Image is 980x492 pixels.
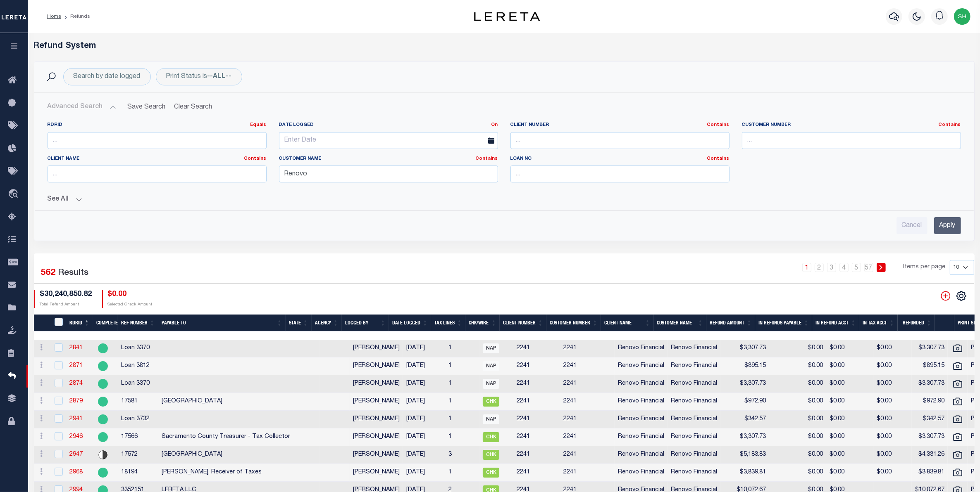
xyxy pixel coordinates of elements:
[513,464,560,482] td: 2241
[826,446,873,464] td: $0.00
[513,446,560,464] td: 2241
[615,428,668,446] td: Renovo Financial
[912,446,948,464] td: $4,331.26
[350,393,403,411] td: [PERSON_NAME]
[93,315,118,331] th: Complete
[560,393,615,411] td: 2241
[510,132,730,149] input: ...
[207,73,232,80] b: --ALL--
[769,375,826,393] td: $0.00
[118,357,158,375] td: Loan 3812
[615,464,668,482] td: Renovo Financial
[720,411,769,428] td: $342.57
[912,393,948,411] td: $972.90
[474,12,540,21] img: logo-dark.svg
[48,122,267,129] label: RDRID
[513,375,560,393] td: 2241
[61,13,90,20] li: Refunds
[912,357,948,375] td: $895.15
[769,428,826,446] td: $0.00
[342,315,389,331] th: Logged By: activate to sort column ascending
[668,375,720,393] td: Renovo Financial
[118,446,158,464] td: 17572
[403,411,445,428] td: [DATE]
[826,393,873,411] td: $0.00
[720,393,769,411] td: $972.90
[69,381,83,386] a: 2874
[403,375,445,393] td: [DATE]
[912,375,948,393] td: $3,307.73
[912,411,948,428] td: $342.57
[445,340,479,357] td: 1
[279,132,498,149] input: Enter Date
[897,217,928,234] input: Cancel
[483,397,499,407] span: CHK
[158,446,293,464] td: [GEOGRAPHIC_DATA]
[279,166,498,182] input: ...
[668,464,720,482] td: Renovo Financial
[706,315,755,331] th: Refund Amount: activate to sort column ascending
[802,263,811,272] a: 1
[118,411,158,428] td: Loan 3732
[510,166,730,182] input: ...
[118,315,158,331] th: Ref Number: activate to sort column ascending
[668,428,720,446] td: Renovo Financial
[48,132,267,149] input: ...
[560,464,615,482] td: 2241
[939,123,961,127] a: Contains
[742,122,961,129] label: Customer Number
[839,263,849,272] a: 4
[859,315,898,331] th: In Tax Acct: activate to sort column ascending
[864,263,873,272] a: 57
[826,340,873,357] td: $0.00
[720,464,769,482] td: $3,839.81
[350,428,403,446] td: [PERSON_NAME]
[69,469,83,475] a: 2968
[546,315,601,331] th: Customer Number: activate to sort column ascending
[615,393,668,411] td: Renovo Financial
[483,450,499,460] span: CHK
[560,446,615,464] td: 2241
[108,290,153,299] h4: $0.00
[873,464,912,482] td: $0.00
[286,315,312,331] th: State: activate to sort column ascending
[445,357,479,375] td: 1
[769,411,826,428] td: $0.00
[873,411,912,428] td: $0.00
[403,340,445,357] td: [DATE]
[873,375,912,393] td: $0.00
[123,99,171,115] button: Save Search
[48,99,116,115] button: Advanced Search
[350,411,403,428] td: [PERSON_NAME]
[707,123,730,127] a: Contains
[483,343,499,353] span: NAP
[34,41,975,51] h5: Refund System
[69,416,83,422] a: 2941
[653,315,706,331] th: Customer Name: activate to sort column ascending
[158,393,293,411] td: [GEOGRAPHIC_DATA]
[350,464,403,482] td: [PERSON_NAME]
[118,340,158,357] td: Loan 3370
[403,446,445,464] td: [DATE]
[500,315,546,331] th: Client Number: activate to sort column ascending
[350,340,403,357] td: [PERSON_NAME]
[898,315,935,331] th: Refunded: activate to sort column ascending
[826,464,873,482] td: $0.00
[615,411,668,428] td: Renovo Financial
[720,446,769,464] td: $5,183.83
[48,196,961,203] button: See All
[827,263,836,272] a: 3
[445,393,479,411] td: 1
[58,267,89,280] label: Results
[826,428,873,446] td: $0.00
[445,446,479,464] td: 3
[350,446,403,464] td: [PERSON_NAME]
[244,156,267,161] a: Contains
[826,357,873,375] td: $0.00
[158,464,293,482] td: [PERSON_NAME], Receiver of Taxes
[350,375,403,393] td: [PERSON_NAME]
[904,263,946,272] span: Items per page
[615,446,668,464] td: Renovo Financial
[171,99,216,115] button: Clear Search
[934,217,961,234] input: Apply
